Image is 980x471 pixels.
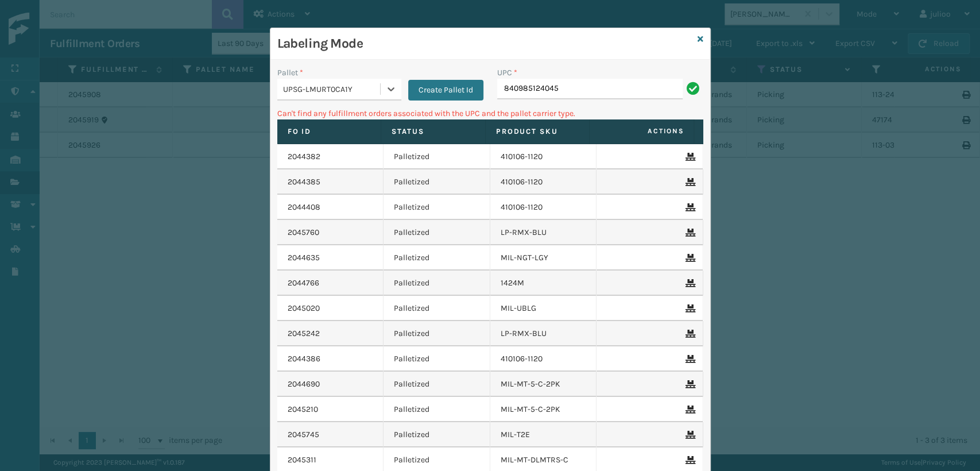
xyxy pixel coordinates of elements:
td: Palletized [384,346,490,372]
i: Remove From Pallet [685,380,692,388]
a: 2044690 [288,379,320,390]
td: LP-RMX-BLU [490,321,597,346]
i: Remove From Pallet [685,406,692,414]
td: MIL-MT-5-C-2PK [490,372,597,397]
td: Palletized [384,245,490,271]
a: 2045242 [288,328,320,339]
label: Status [392,126,475,137]
td: Palletized [384,422,490,447]
label: Fo Id [288,126,371,137]
td: Palletized [384,296,490,321]
i: Remove From Pallet [685,178,692,186]
label: UPC [497,67,517,79]
i: Remove From Pallet [685,203,692,211]
td: 410106-1120 [490,346,597,372]
td: Palletized [384,220,490,245]
div: UPSG-LMURT0CA1Y [283,83,381,95]
td: MIL-T2E [490,422,597,447]
a: 2044766 [288,277,319,289]
td: Palletized [384,195,490,220]
td: MIL-NGT-LGY [490,245,597,271]
td: 410106-1120 [490,195,597,220]
td: Palletized [384,144,490,169]
label: Pallet [277,67,303,79]
a: 2045020 [288,303,320,314]
h3: Labeling Mode [277,35,693,52]
a: 2045760 [288,227,319,238]
button: Create Pallet Id [408,80,483,101]
span: Actions [593,122,691,141]
a: 2044635 [288,252,320,264]
i: Remove From Pallet [685,279,692,287]
a: 2045210 [288,404,318,415]
td: Palletized [384,397,490,422]
td: Palletized [384,271,490,296]
i: Remove From Pallet [685,229,692,237]
a: 2045311 [288,454,316,466]
td: LP-RMX-BLU [490,220,597,245]
td: 1424M [490,271,597,296]
i: Remove From Pallet [685,254,692,262]
i: Remove From Pallet [685,456,692,464]
i: Remove From Pallet [685,330,692,338]
td: 410106-1120 [490,169,597,195]
label: Product SKU [496,126,579,137]
td: Palletized [384,372,490,397]
td: Palletized [384,321,490,346]
i: Remove From Pallet [685,153,692,161]
td: 410106-1120 [490,144,597,169]
i: Remove From Pallet [685,355,692,363]
td: MIL-MT-5-C-2PK [490,397,597,422]
a: 2045745 [288,429,319,441]
a: 2044385 [288,176,320,188]
a: 2044382 [288,151,320,163]
i: Remove From Pallet [685,431,692,439]
a: 2044386 [288,353,320,365]
a: 2044408 [288,202,320,213]
td: MIL-UBLG [490,296,597,321]
td: Palletized [384,169,490,195]
i: Remove From Pallet [685,304,692,312]
p: Can't find any fulfillment orders associated with the UPC and the pallet carrier type. [277,107,703,119]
